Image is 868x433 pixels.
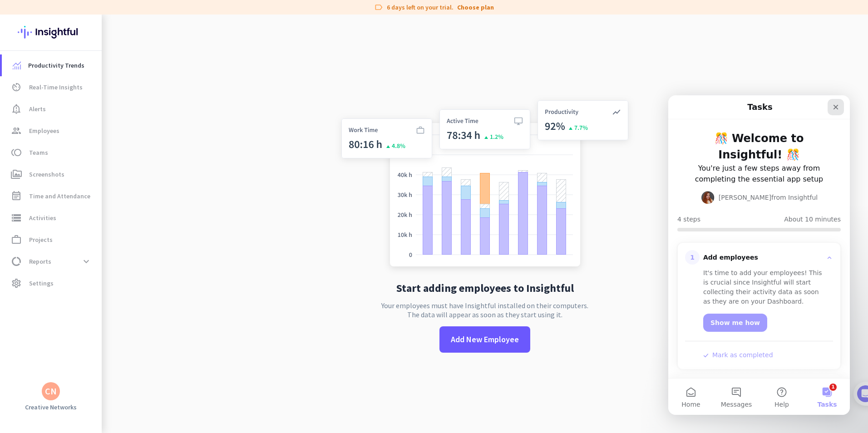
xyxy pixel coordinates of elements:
button: expand_more [78,253,94,270]
span: Productivity Trends [28,60,84,71]
a: work_outlineProjects [2,229,102,251]
iframe: Intercom live chat [668,95,850,415]
div: CN [45,387,57,396]
button: Add New Employee [439,326,530,353]
i: settings [11,278,22,289]
a: settingsSettings [2,272,102,294]
a: groupEmployees [2,120,102,142]
span: Add New Employee [451,334,519,345]
img: no-search-results [335,95,635,276]
i: storage [11,212,22,223]
span: Employees [29,125,59,136]
i: group [11,125,22,136]
a: tollTeams [2,142,102,163]
i: data_usage [11,256,22,267]
i: notification_important [11,103,22,114]
a: data_usageReportsexpand_more [2,251,102,272]
i: av_timer [11,82,22,93]
span: Time and Attendance [29,191,90,202]
img: menu-item [13,61,21,69]
span: Screenshots [29,169,64,180]
a: menu-itemProductivity Trends [2,54,102,76]
span: Projects [29,234,53,245]
p: Your employees must have Insightful installed on their computers. The data will appear as soon as... [381,301,588,319]
a: Choose plan [457,3,494,12]
i: work_outline [11,234,22,245]
h2: Start adding employees to Insightful [396,283,574,294]
a: notification_importantAlerts [2,98,102,120]
a: storageActivities [2,207,102,229]
span: Reports [29,256,51,267]
span: Alerts [29,103,46,114]
span: Teams [29,147,48,158]
a: perm_mediaScreenshots [2,163,102,185]
i: label [374,3,383,12]
i: event_note [11,191,22,202]
span: Real-Time Insights [29,82,83,93]
img: Insightful logo [18,15,84,50]
i: toll [11,147,22,158]
a: av_timerReal-Time Insights [2,76,102,98]
span: Activities [29,212,56,223]
a: event_noteTime and Attendance [2,185,102,207]
i: perm_media [11,169,22,180]
span: Settings [29,278,54,289]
